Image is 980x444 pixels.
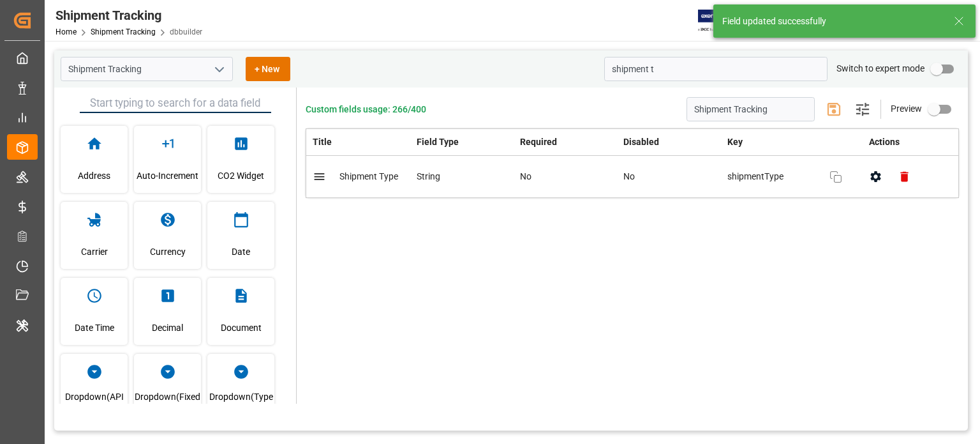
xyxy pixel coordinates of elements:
[617,156,721,198] td: No
[137,158,198,193] span: Auto-Increment
[134,387,201,421] span: Dropdown(Fixed options)
[417,170,507,183] div: String
[80,94,271,113] input: Start typing to search for a data field
[339,171,398,181] span: Shipment Type
[727,170,817,183] span: shipmentType
[687,97,815,121] input: Enter schema title
[152,310,183,345] span: Decimal
[836,63,924,73] span: Switch to expert mode
[698,10,742,32] img: Exertis%20JAM%20-%20Email%20Logo.jpg_1722504956.jpg
[218,158,264,193] span: CO2 Widget
[410,129,514,156] th: Field Type
[61,57,233,81] input: Type to search/select
[81,234,108,269] span: Carrier
[75,310,114,345] span: Date Time
[221,310,262,345] span: Document
[246,57,290,81] button: + New
[78,158,110,193] span: Address
[514,156,618,198] td: No
[232,234,250,269] span: Date
[891,103,922,114] span: Preview
[306,156,959,198] tr: Shipment TypeStringNoNoshipmentType
[722,15,942,28] div: Field updated successfully
[721,129,855,155] th: Key
[207,387,274,421] span: Dropdown(Type for options)
[209,59,228,79] button: open menu
[56,6,202,25] div: Shipment Tracking
[150,234,186,269] span: Currency
[306,103,426,116] span: Custom fields usage: 266/400
[514,129,618,156] th: Required
[604,57,828,81] input: Search for key/title
[61,387,128,421] span: Dropdown(API for options)
[91,27,156,36] a: Shipment Tracking
[56,27,77,36] a: Home
[306,129,410,156] th: Title
[855,129,959,156] th: Actions
[617,129,721,156] th: Disabled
